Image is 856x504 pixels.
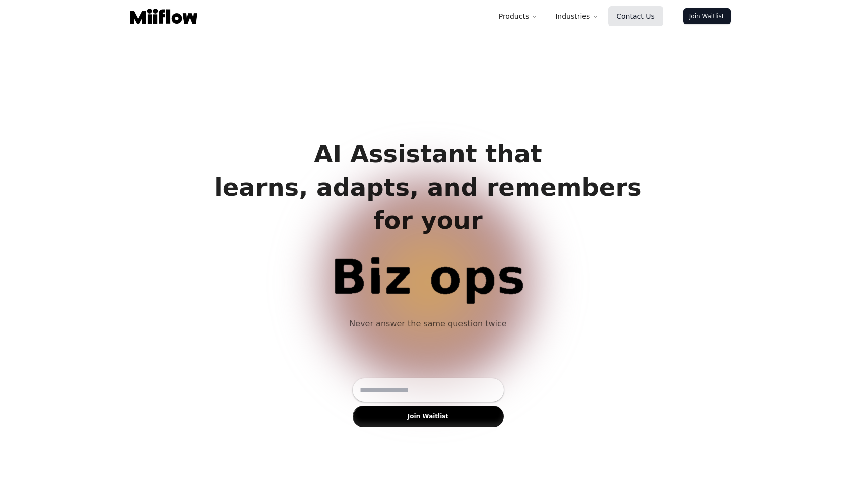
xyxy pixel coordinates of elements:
span: Biz ops [202,253,655,301]
span: Customer service [202,253,655,350]
h1: AI Assistant that learns, adapts, and remembers for your [206,137,649,237]
a: Contact Us [608,6,663,26]
img: Logo [130,9,197,24]
a: Join Waitlist [683,8,731,24]
a: Logo [126,9,202,24]
button: Products [491,6,545,26]
button: Industries [547,6,606,26]
button: Join Waitlist [353,406,504,427]
nav: Main [491,6,663,26]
